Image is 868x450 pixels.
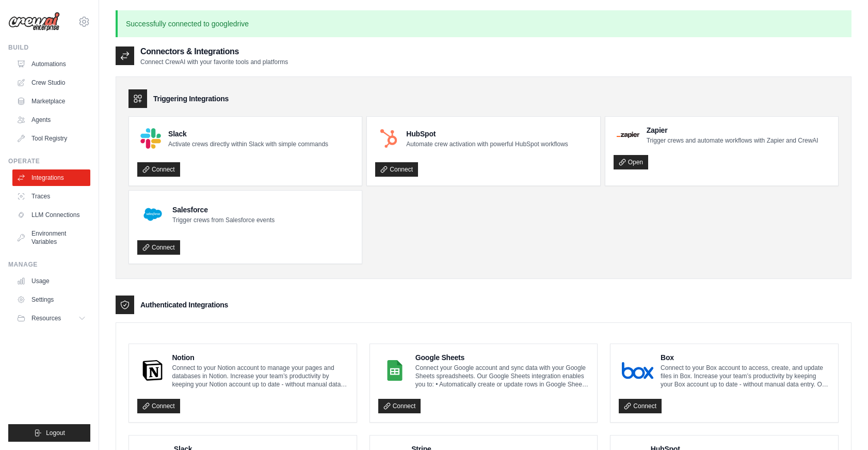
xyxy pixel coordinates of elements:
h2: Connectors & Integrations [140,45,288,58]
a: Tool Registry [12,130,90,147]
h4: Salesforce [172,205,275,215]
img: Box Logo [622,360,653,381]
img: Logo [8,12,60,32]
img: Slack Logo [140,128,161,149]
a: Settings [12,291,90,308]
span: Resources [31,314,61,322]
a: Crew Studio [12,74,90,91]
h4: Box [661,352,830,363]
a: Connect [375,162,418,177]
a: Connect [137,240,180,255]
img: Google Sheets Logo [381,360,408,381]
a: Usage [12,273,90,289]
h4: HubSpot [406,129,568,139]
p: Successfully connected to googledrive [116,10,851,37]
p: Connect CrewAI with your favorite tools and platforms [140,58,288,66]
h3: Triggering Integrations [153,94,229,104]
p: Trigger crews and automate workflows with Zapier and CrewAI [647,136,818,145]
h4: Slack [168,129,328,139]
p: Automate crew activation with powerful HubSpot workflows [406,140,568,148]
a: Agents [12,112,90,128]
a: Integrations [12,169,90,186]
div: Manage [8,260,90,269]
a: Connect [619,399,662,413]
a: Automations [12,56,90,72]
h4: Notion [172,352,348,363]
a: LLM Connections [12,207,90,223]
span: Logout [46,429,65,437]
img: Notion Logo [140,360,165,381]
p: Connect your Google account and sync data with your Google Sheets spreadsheets. Our Google Sheets... [415,364,589,389]
a: Connect [137,162,180,177]
img: HubSpot Logo [378,128,399,149]
p: Connect to your Box account to access, create, and update files in Box. Increase your team’s prod... [661,364,830,389]
a: Connect [378,399,421,413]
p: Trigger crews from Salesforce events [172,216,275,224]
img: Salesforce Logo [140,202,165,227]
h4: Google Sheets [415,352,589,363]
a: Traces [12,188,90,205]
img: Zapier Logo [617,132,639,138]
a: Connect [137,399,180,413]
p: Connect to your Notion account to manage your pages and databases in Notion. Increase your team’s... [172,364,348,389]
a: Marketplace [12,93,90,110]
div: Build [8,43,90,52]
h4: Zapier [647,125,818,135]
p: Activate crews directly within Slack with simple commands [168,140,328,148]
h3: Authenticated Integrations [140,300,228,310]
button: Logout [8,424,90,442]
a: Open [614,155,648,169]
div: Operate [8,157,90,165]
button: Resources [12,310,90,327]
a: Environment Variables [12,225,90,250]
